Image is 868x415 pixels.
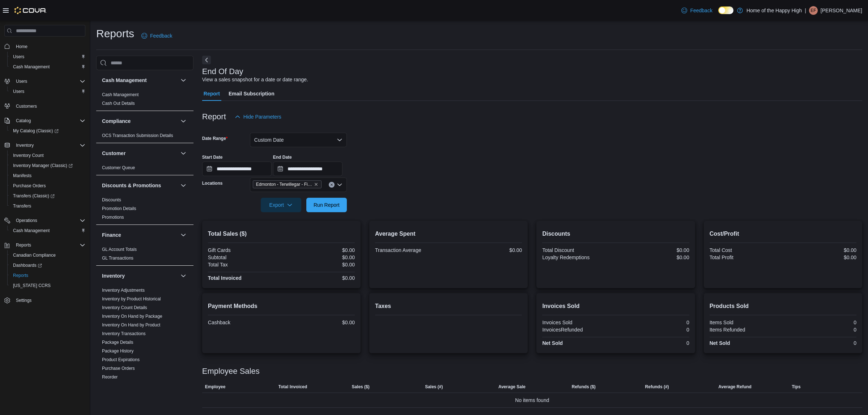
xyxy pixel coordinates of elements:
a: Inventory Count [10,151,47,160]
span: Run Report [314,201,340,209]
label: End Date [273,154,292,160]
div: Loyalty Redemptions [542,254,614,260]
span: Users [16,78,27,84]
a: Transfers [10,202,34,210]
a: Feedback [139,29,175,43]
a: Product Expirations [102,357,140,362]
a: Package History [102,348,133,354]
span: Cash Management [10,226,85,235]
button: Purchase Orders [7,181,88,191]
a: Cash Out Details [102,101,135,106]
div: $0.00 [784,254,856,260]
span: GL Account Totals [102,247,137,252]
span: Transfers (Classic) [13,193,55,199]
div: Total Cost [710,247,782,253]
label: Locations [202,180,223,186]
span: Cash Management [13,64,50,70]
button: Compliance [179,117,188,125]
a: Home [13,42,30,51]
div: 0 [784,340,856,346]
span: Feedback [690,7,712,14]
a: GL Transactions [102,256,133,261]
span: EF [810,6,816,15]
span: Manifests [10,171,85,180]
button: Catalog [13,116,34,125]
h2: Discounts [542,230,689,238]
h3: Cash Management [102,77,147,84]
h3: Discounts & Promotions [102,182,161,189]
div: Cash Management [96,90,193,111]
span: Discounts [102,197,121,203]
button: Cash Management [7,226,88,236]
button: Customers [1,101,88,111]
span: Inventory by Product Historical [102,296,161,302]
button: Canadian Compliance [7,250,88,260]
span: Transfers (Classic) [10,192,85,200]
span: Dashboards [13,262,42,268]
div: Items Refunded [710,327,782,333]
div: 0 [784,327,856,333]
a: Discounts [102,197,121,202]
h2: Cost/Profit [710,230,856,238]
span: Cash Management [13,228,50,234]
strong: Net Sold [710,340,730,346]
span: Promotion Details [102,206,136,211]
button: Operations [13,216,40,225]
span: Users [13,89,24,94]
span: Customers [13,102,85,111]
button: Settings [1,295,88,305]
button: [US_STATE] CCRS [7,281,88,291]
button: Open list of options [337,182,342,188]
button: Users [1,76,88,86]
button: Next [202,56,211,64]
span: My Catalog (Classic) [13,128,59,134]
h3: Inventory [102,272,125,279]
input: Press the down key to open a popover containing a calendar. [273,162,342,176]
button: Customer [179,149,188,158]
a: Cash Management [102,92,139,97]
span: Inventory Adjustments [102,287,145,293]
a: My Catalog (Classic) [7,126,88,136]
span: Sales (#) [425,384,443,390]
a: Inventory Transactions [102,331,146,336]
span: My Catalog (Classic) [10,127,85,135]
a: Reorder [102,375,118,380]
div: Customer [96,163,193,175]
img: Cova [14,7,47,14]
a: Dashboards [10,261,45,270]
a: Feedback [678,3,715,18]
h3: End Of Day [202,67,243,76]
button: Hide Parameters [232,110,284,124]
a: Inventory On Hand by Product [102,322,160,328]
div: $0.00 [283,262,355,268]
span: Inventory Count [13,153,44,158]
span: Export [265,198,297,212]
div: $0.00 [617,247,689,253]
div: Total Profit [710,254,782,260]
button: Transfers [7,201,88,211]
a: GL Account Totals [102,247,137,252]
button: Inventory Count [7,150,88,161]
span: Package History [102,348,133,354]
div: Items Sold [710,320,782,325]
div: Invoices Sold [542,320,614,325]
button: Manifests [7,171,88,181]
span: No items found [515,396,549,405]
a: Transfers (Classic) [10,192,58,200]
span: Hide Parameters [243,113,281,120]
button: Customer [102,150,178,157]
span: Edmonton - Terwillegar - Fire & Flower [253,180,322,188]
button: Clear input [329,182,335,188]
a: Promotions [102,215,124,220]
span: Reorder [102,374,118,380]
span: Tips [792,384,800,390]
div: $0.00 [784,247,856,253]
span: Promotions [102,214,124,220]
button: Reports [7,270,88,281]
button: Run Report [306,198,347,212]
button: Cash Management [7,62,88,72]
span: Reports [16,242,31,248]
h2: Taxes [375,302,522,311]
span: Inventory [13,141,85,150]
input: Dark Mode [718,7,733,14]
